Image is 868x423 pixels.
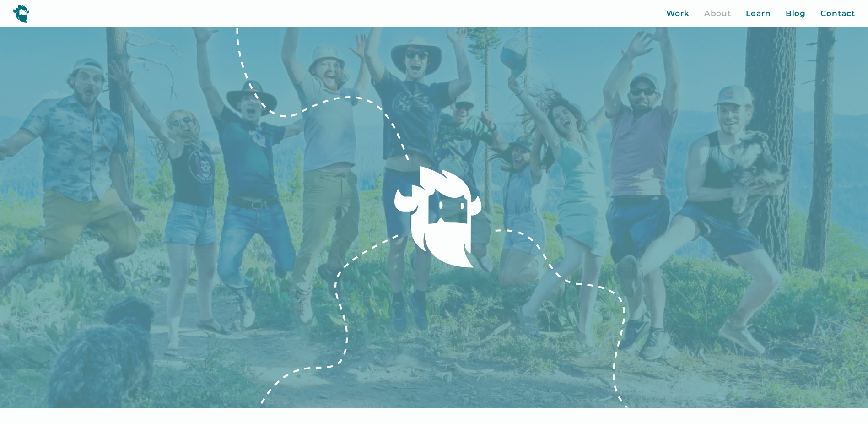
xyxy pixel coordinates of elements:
[820,8,855,20] a: Contact
[13,4,29,23] img: yeti logo icon
[666,8,690,20] a: Work
[704,8,732,20] a: About
[746,8,771,20] a: Learn
[786,8,806,20] a: Blog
